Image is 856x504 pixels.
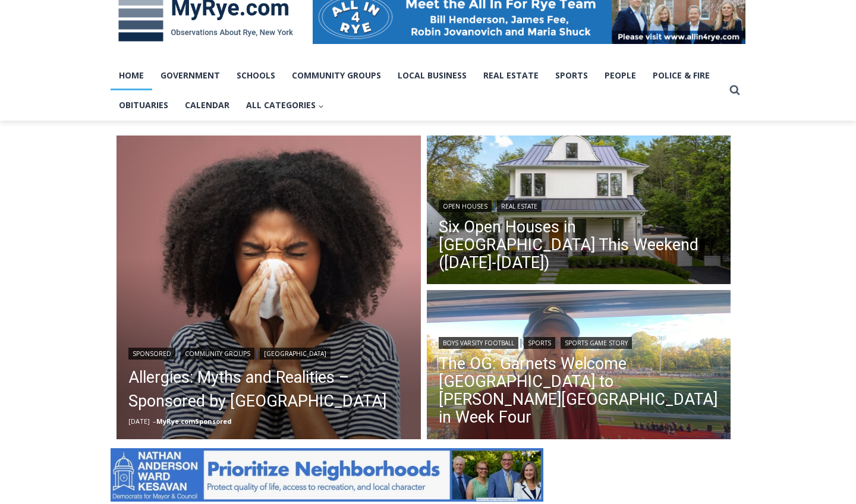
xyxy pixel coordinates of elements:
a: Police & Fire [644,61,718,90]
img: (PHOTO: The voice of Rye Garnet Football and Old Garnet Steve Feeney in the Nugent Stadium press ... [427,290,731,442]
img: 3 Overdale Road, Rye [427,136,731,288]
a: Open Houses [439,200,492,212]
a: Real Estate [475,61,547,90]
time: [DATE] [128,417,150,426]
a: Sponsored [128,348,175,360]
a: Boys Varsity Football [439,337,518,349]
div: | [439,198,719,212]
a: Community Groups [181,348,254,360]
a: Read More Allergies: Myths and Realities – Sponsored by White Plains Hospital [117,136,421,440]
a: Community Groups [284,61,389,90]
div: | | [439,335,719,349]
a: Schools [228,61,284,90]
a: Home [111,61,152,90]
a: Read More Six Open Houses in Rye This Weekend (October 4-5) [427,136,731,288]
a: The OG: Garnets Welcome [GEOGRAPHIC_DATA] to [PERSON_NAME][GEOGRAPHIC_DATA] in Week Four [439,355,719,426]
span: Intern @ [DOMAIN_NAME] [311,118,551,145]
img: 2025-10 Allergies: Myths and Realities – Sponsored by White Plains Hospital [117,136,421,440]
a: Real Estate [497,200,542,212]
a: Calendar [177,90,238,120]
a: Government [152,61,228,90]
button: View Search Form [724,80,745,101]
a: [GEOGRAPHIC_DATA] [260,348,331,360]
div: | | [128,345,409,360]
a: MyRye.comSponsored [156,417,232,426]
span: – [153,417,156,426]
a: People [596,61,644,90]
nav: Primary Navigation [111,61,724,121]
a: Six Open Houses in [GEOGRAPHIC_DATA] This Weekend ([DATE]-[DATE]) [439,218,719,272]
a: Obituaries [111,90,177,120]
a: Intern @ [DOMAIN_NAME] [286,115,576,148]
a: Sports Game Story [561,337,632,349]
button: Child menu of All Categories [238,90,332,120]
a: Sports [524,337,555,349]
a: Sports [547,61,596,90]
a: Allergies: Myths and Realities – Sponsored by [GEOGRAPHIC_DATA] [128,366,409,413]
a: Read More The OG: Garnets Welcome Yorktown to Nugent Stadium in Week Four [427,290,731,442]
a: Local Business [389,61,475,90]
div: "[PERSON_NAME] and I covered the [DATE] Parade, which was a really eye opening experience as I ha... [300,1,562,115]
